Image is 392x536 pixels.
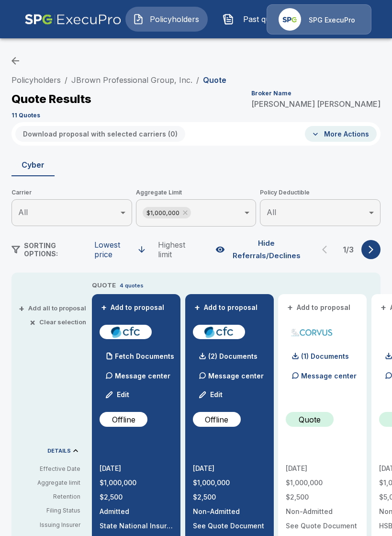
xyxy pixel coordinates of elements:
[197,325,241,339] img: cfccyber
[287,304,293,311] span: +
[193,523,266,529] p: See Quote Document
[143,207,191,218] div: $1,000,000
[305,126,377,142] button: More Actions
[125,7,208,32] button: Policyholders IconPolicyholders
[194,304,200,311] span: +
[251,91,291,96] p: Broker Name
[65,74,67,86] li: /
[18,207,28,217] span: All
[286,508,359,515] p: Non-Admitted
[15,126,185,142] button: Download proposal with selected carriers (0)
[19,305,24,311] span: +
[286,465,359,472] p: [DATE]
[19,465,80,473] p: Effective Date
[112,414,135,425] p: Offline
[286,479,359,486] p: $1,000,000
[30,319,35,325] span: ×
[19,506,80,515] p: Filing Status
[47,448,71,454] p: DETAILS
[213,234,308,265] button: Hide Referrals/Declines
[24,4,122,34] img: AA Logo
[32,319,86,325] button: ×Clear selection
[143,207,183,218] span: $1,000,000
[286,302,353,313] button: +Add to proposal
[24,241,83,258] span: SORTING OPTIONS:
[203,76,226,84] p: Quote
[223,13,234,25] img: Past quotes Icon
[267,4,371,34] a: Agency IconSPG ExecuPro
[301,371,357,381] p: Message center
[299,414,321,425] p: Quote
[267,207,276,217] span: All
[195,385,227,404] button: Edit
[196,74,199,86] li: /
[286,494,359,501] p: $2,500
[208,371,264,381] p: Message center
[101,385,134,404] button: Edit
[148,13,201,25] span: Policyholders
[11,153,55,176] button: Cyber
[290,325,334,339] img: corvuscybersurplus
[100,494,173,501] p: $2,500
[103,325,148,339] img: cfccyberadmitted
[193,465,266,472] p: [DATE]
[193,479,266,486] p: $1,000,000
[100,508,173,515] p: Admitted
[338,246,358,253] p: 1 / 3
[19,492,80,501] p: Retention
[136,188,257,197] span: Aggregate Limit
[100,523,173,529] p: State National Insurance Company Inc.
[92,281,116,290] p: QUOTE
[115,353,174,360] p: Fetch Documents
[133,13,144,25] img: Policyholders Icon
[71,75,192,85] a: JBrown Professional Group, Inc.
[21,305,86,311] button: +Add all to proposal
[381,304,386,311] span: +
[11,93,91,105] p: Quote Results
[158,240,194,259] div: Highest limit
[238,13,291,25] span: Past quotes
[100,465,173,472] p: [DATE]
[11,75,61,85] a: Policyholders
[193,302,260,313] button: +Add to proposal
[208,353,258,360] p: (2) Documents
[215,7,298,32] button: Past quotes IconPast quotes
[11,188,132,197] span: Carrier
[120,282,144,290] p: 4 quotes
[193,508,266,515] p: Non-Admitted
[301,353,349,360] p: (1) Documents
[115,371,170,381] p: Message center
[101,304,107,311] span: +
[100,302,167,313] button: +Add to proposal
[11,113,40,118] p: 11 Quotes
[251,100,381,108] p: [PERSON_NAME] [PERSON_NAME]
[94,240,133,259] div: Lowest price
[279,8,301,31] img: Agency Icon
[11,74,226,86] nav: breadcrumb
[260,188,381,197] span: Policy Deductible
[193,494,266,501] p: $2,500
[19,479,80,487] p: Aggregate limit
[19,521,80,529] p: Issuing Insurer
[309,15,355,25] p: SPG ExecuPro
[100,479,173,486] p: $1,000,000
[205,414,228,425] p: Offline
[286,523,359,529] p: See Quote Document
